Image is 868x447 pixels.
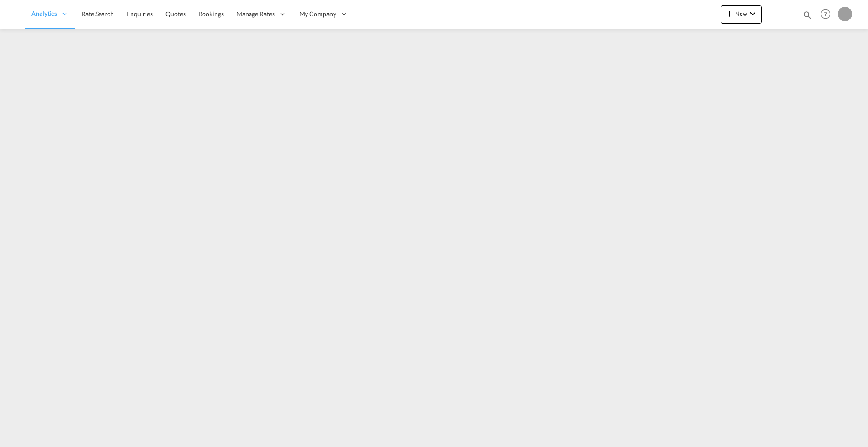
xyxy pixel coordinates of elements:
[236,9,275,19] span: Manage Rates
[747,8,758,19] md-icon: icon-chevron-down
[127,10,153,18] span: Enquiries
[81,10,114,18] span: Rate Search
[818,6,838,23] div: Help
[724,10,758,17] span: New
[802,10,812,24] div: icon-magnify
[802,10,812,20] md-icon: icon-magnify
[721,5,762,24] button: icon-plus 400-fgNewicon-chevron-down
[818,6,833,22] span: Help
[724,8,735,19] md-icon: icon-plus 400-fg
[31,9,57,18] span: Analytics
[198,10,224,18] span: Bookings
[299,9,336,19] span: My Company
[165,10,185,18] span: Quotes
